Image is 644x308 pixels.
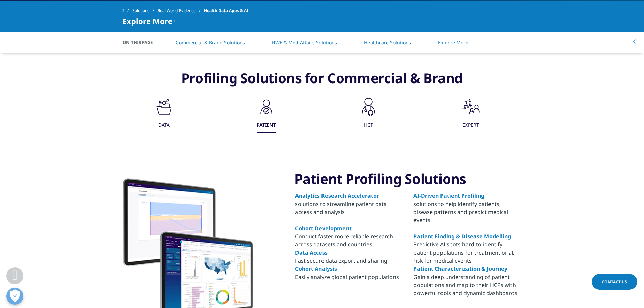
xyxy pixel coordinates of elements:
[255,97,277,133] button: PATIENT
[413,233,511,240] a: Patient Finding & Disease Modelling
[123,17,172,25] span: Explore More
[462,118,479,133] div: EXPERT
[153,97,174,133] button: DATA
[357,97,379,133] button: HCP
[123,39,160,46] span: On This Page
[257,118,276,133] div: PATIENT
[413,192,484,199] a: AI-Driven Patient Profiling
[592,274,637,290] a: Contact Us
[460,97,481,133] button: EXPERT
[204,5,248,17] span: Health Data Apps & AI
[413,265,521,297] li: Gain a deep understanding of patient populations and map to their HCPs with powerful tools and dy...
[295,249,328,256] a: Data Access
[295,224,352,232] a: Cohort Development
[295,265,403,281] li: Easily analyze global patient populations
[413,192,521,224] p: solutions to help identify patients, disease patterns and predict medical events.
[132,5,158,17] a: Solutions
[272,39,337,46] a: RWE & Med Affairs Solutions
[364,118,373,133] div: HCP
[158,118,170,133] div: DATA
[364,39,411,46] a: Healthcare Solutions
[123,70,522,97] h3: Profiling Solutions for Commercial & Brand
[295,192,379,199] a: Analytics Research Accelerator
[438,39,468,46] a: Explore More
[602,279,627,285] span: Contact Us
[176,39,245,46] a: Commercial & Brand Solutions
[295,248,403,265] li: Fast secure data export and sharing
[295,224,403,248] li: Conduct faster, more reliable research across datasets and countries
[294,170,522,191] h2: Patient Profiling Solutions​
[158,5,204,17] a: Real World Evidence
[413,232,521,265] li: Predictive AI spots hard-to-identify patient populations for treatment or at risk for medical events
[413,265,507,273] a: Patient Characterization & Journey
[295,192,403,216] p: solutions to streamline patient data access and analysis
[295,265,337,273] a: Cohort Analysis
[6,288,23,305] button: Open Preferences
